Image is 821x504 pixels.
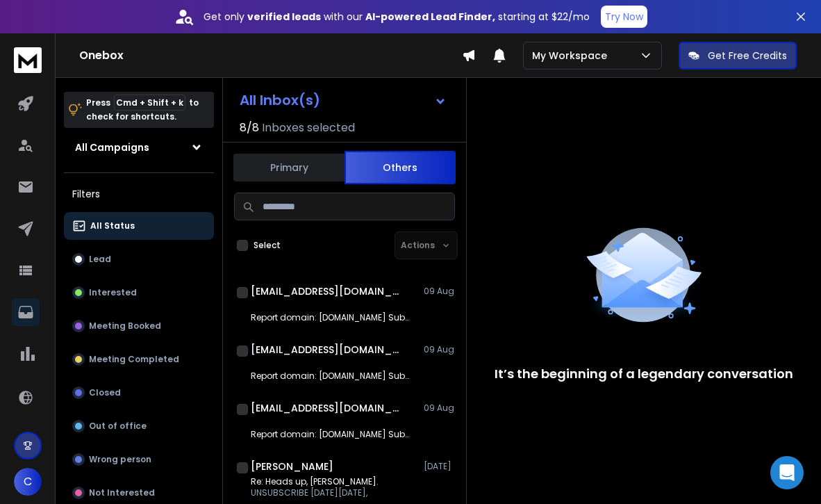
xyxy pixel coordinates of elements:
button: Meeting Completed [64,346,214,373]
p: 09 Aug [424,286,455,297]
button: C [14,468,42,496]
p: Re: Heads up, [PERSON_NAME]. [251,476,379,487]
button: Closed [64,379,214,407]
button: All Status [64,212,214,240]
div: Open Intercom Messenger [770,456,804,489]
button: Get Free Credits [679,42,797,70]
h1: [EMAIL_ADDRESS][DOMAIN_NAME] [251,401,404,415]
p: 09 Aug [424,344,455,355]
h1: [EMAIL_ADDRESS][DOMAIN_NAME] [251,284,404,298]
img: logo [14,47,42,73]
button: Meeting Booked [64,312,214,340]
p: Lead [89,254,111,265]
strong: AI-powered Lead Finder, [365,10,495,24]
h1: All Campaigns [75,140,149,154]
button: All Inbox(s) [229,86,458,114]
p: It’s the beginning of a legendary conversation [495,364,793,384]
p: Report domain: [DOMAIN_NAME] Submitter: [DOMAIN_NAME] [251,312,417,323]
p: Try Now [605,10,643,24]
p: All Status [90,220,135,231]
strong: verified leads [247,10,321,24]
span: 8 / 8 [240,120,259,136]
h1: Onebox [79,47,462,64]
p: Report domain: [DOMAIN_NAME] Submitter: [DOMAIN_NAME] [251,429,417,440]
label: Select [254,240,281,251]
button: Others [345,151,456,184]
p: Press to check for shortcuts. [86,96,199,124]
button: Wrong person [64,446,214,473]
h1: [PERSON_NAME] [251,460,333,473]
p: Meeting Completed [89,354,179,365]
p: UNSUBSCRIBE [DATE][DATE], [251,487,379,498]
button: Try Now [601,6,647,28]
p: Get Free Credits [708,49,787,63]
span: Cmd + Shift + k [114,95,185,111]
p: Meeting Booked [89,320,161,332]
p: Wrong person [89,454,151,465]
p: Interested [89,287,137,298]
h3: Filters [64,184,214,204]
p: 09 Aug [424,403,455,414]
p: [DATE] [424,461,455,472]
button: Out of office [64,412,214,440]
p: Not Interested [89,487,155,498]
p: My Workspace [532,49,613,63]
button: Primary [233,152,345,183]
h3: Inboxes selected [262,120,355,136]
h1: [EMAIL_ADDRESS][DOMAIN_NAME] [251,343,404,357]
h1: All Inbox(s) [240,93,320,107]
button: Interested [64,279,214,307]
p: Report domain: [DOMAIN_NAME] Submitter: [DOMAIN_NAME] [251,371,417,382]
button: Lead [64,245,214,273]
button: All Campaigns [64,133,214,161]
p: Closed [89,387,121,398]
p: Get only with our starting at $22/mo [204,10,590,24]
p: Out of office [89,421,147,432]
